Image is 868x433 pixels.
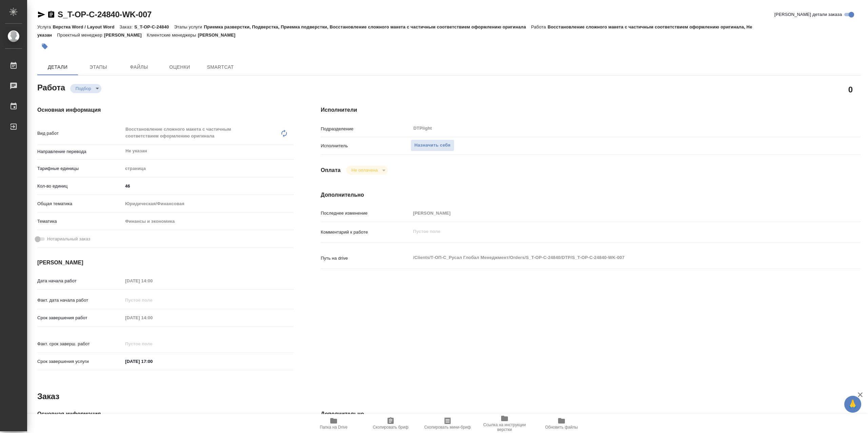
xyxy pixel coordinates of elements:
[47,10,55,19] button: Скопировать ссылку
[53,24,119,29] p: Верстка Word / Layout Word
[74,86,93,91] button: Подбор
[37,81,65,93] h2: Работа
[321,126,411,132] p: Подразделение
[82,63,115,71] span: Этапы
[163,63,196,71] span: Оценки
[57,33,104,38] p: Проектный менеджер
[37,130,123,137] p: Вид работ
[41,63,74,71] span: Детали
[70,84,101,93] div: Подбор
[123,356,182,366] input: ✎ Введи что-нибудь
[321,229,411,236] p: Комментарий к работе
[37,315,123,321] p: Срок завершения работ
[123,216,294,227] div: Финансы и экономика
[424,425,471,430] span: Скопировать мини-бриф
[476,414,533,433] button: Ссылка на инструкции верстки
[37,183,123,190] p: Кол-во единиц
[37,278,123,284] p: Дата начала работ
[37,297,123,304] p: Факт. дата начала работ
[362,414,419,433] button: Скопировать бриф
[321,106,861,114] h4: Исполнители
[531,24,548,29] p: Работа
[414,142,450,149] span: Назначить себя
[123,313,182,323] input: Пустое поле
[321,143,411,149] p: Исполнитель
[104,33,147,38] p: [PERSON_NAME]
[321,255,411,262] p: Путь на drive
[204,63,237,71] span: SmartCat
[321,191,861,199] h4: Дополнительно
[174,24,204,29] p: Этапы услуги
[123,163,294,174] div: страница
[346,166,388,175] div: Подбор
[123,198,294,210] div: Юридическая/Финансовая
[123,295,182,305] input: Пустое поле
[350,167,380,173] button: Не оплачена
[533,414,590,433] button: Обновить файлы
[123,63,155,71] span: Файлы
[321,166,341,174] h4: Оплата
[320,425,348,430] span: Папка на Drive
[545,425,578,430] span: Обновить файлы
[123,276,182,286] input: Пустое поле
[37,218,123,225] p: Тематика
[37,10,45,19] button: Скопировать ссылку для ЯМессенджера
[411,139,454,151] button: Назначить себя
[373,425,408,430] span: Скопировать бриф
[37,341,123,347] p: Факт. срок заверш. работ
[844,396,861,413] button: 🙏
[37,391,59,402] h2: Заказ
[847,397,859,411] span: 🙏
[37,410,294,418] h4: Основная информация
[305,414,362,433] button: Папка на Drive
[411,252,815,263] textarea: /Clients/Т-ОП-С_Русал Глобал Менеджмент/Orders/S_T-OP-C-24840/DTP/S_T-OP-C-24840-WK-007
[37,358,123,365] p: Срок завершения услуги
[123,181,294,191] input: ✎ Введи что-нибудь
[37,259,294,267] h4: [PERSON_NAME]
[774,11,842,18] span: [PERSON_NAME] детали заказа
[123,339,182,349] input: Пустое поле
[134,24,174,29] p: S_T-OP-C-24840
[411,208,815,218] input: Пустое поле
[37,24,53,29] p: Услуга
[480,423,529,432] span: Ссылка на инструкции верстки
[198,33,240,38] p: [PERSON_NAME]
[37,106,294,114] h4: Основная информация
[419,414,476,433] button: Скопировать мини-бриф
[37,165,123,172] p: Тарифные единицы
[37,39,52,54] button: Добавить тэг
[47,236,90,242] span: Нотариальный заказ
[321,210,411,217] p: Последнее изменение
[204,24,531,29] p: Приемка разверстки, Подверстка, Приемка подверстки, Восстановление сложного макета с частичным со...
[848,84,853,95] h2: 0
[37,200,123,207] p: Общая тематика
[147,33,198,38] p: Клиентские менеджеры
[37,148,123,155] p: Направление перевода
[120,24,134,29] p: Заказ:
[58,10,152,19] a: S_T-OP-C-24840-WK-007
[321,410,861,418] h4: Дополнительно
